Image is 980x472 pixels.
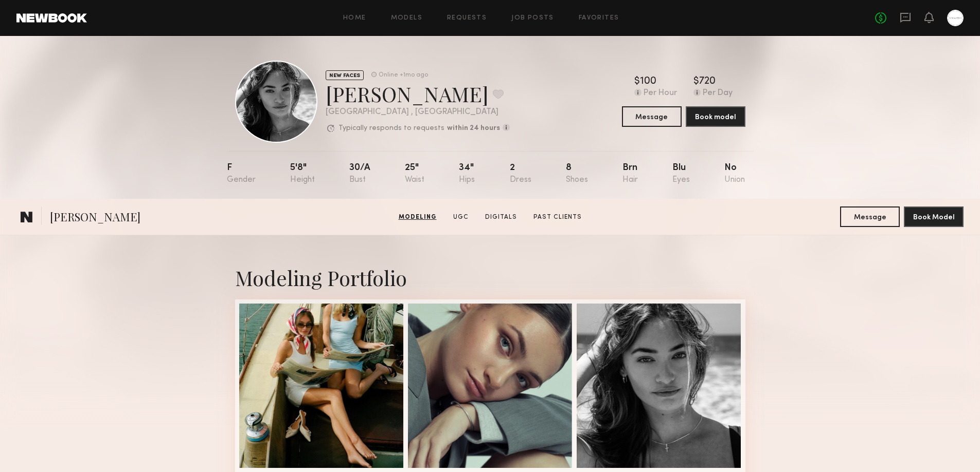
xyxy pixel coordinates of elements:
div: 34" [459,163,475,184]
div: Per Hour [644,89,677,98]
div: 720 [699,77,716,87]
div: $ [634,77,640,87]
div: Per Day [703,89,733,98]
button: Message [840,206,900,227]
button: Message [622,106,682,127]
a: Models [391,15,422,22]
div: [GEOGRAPHIC_DATA] , [GEOGRAPHIC_DATA] [326,108,510,117]
a: Home [343,15,366,22]
b: within 24 hours [447,125,500,132]
div: [PERSON_NAME] [326,80,510,107]
a: Job Posts [511,15,554,22]
button: Book model [686,106,745,127]
div: Brn [622,163,638,184]
div: 2 [510,163,531,184]
div: 5'8" [290,163,315,184]
div: Online +1mo ago [379,72,428,79]
div: $ [693,77,699,87]
a: Past Clients [529,213,586,222]
p: Typically responds to requests [338,125,444,132]
div: Modeling Portfolio [235,264,745,291]
div: NEW FACES [326,70,364,80]
a: UGC [449,213,473,222]
a: Requests [447,15,487,22]
a: Modeling [395,213,441,222]
span: [PERSON_NAME] [50,209,140,227]
div: 100 [640,77,656,87]
div: 30/a [349,163,370,184]
button: Book Model [904,206,964,227]
a: Favorites [579,15,619,22]
div: F [227,163,256,184]
div: Blu [672,163,690,184]
div: 8 [566,163,588,184]
div: 25" [405,163,424,184]
div: No [724,163,745,184]
a: Book Model [904,212,964,221]
a: Digitals [481,213,521,222]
